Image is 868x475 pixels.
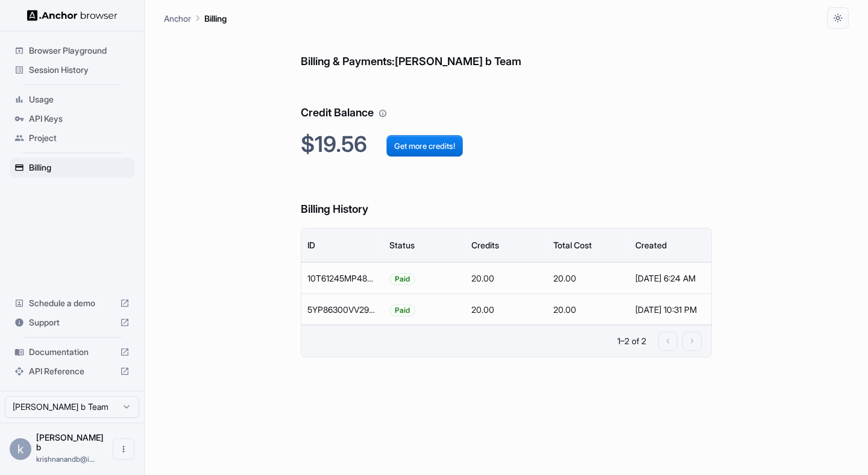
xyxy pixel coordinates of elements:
span: API Keys [29,113,130,125]
p: Billing [204,12,227,25]
p: 1–2 of 2 [617,335,646,347]
div: ID [307,240,315,250]
div: [DATE] 6:24 AM [635,263,705,294]
svg: Your credit balance will be consumed as you use the API. Visit the usage page to view a breakdown... [379,109,387,118]
h6: Billing & Payments: [PERSON_NAME] b Team [301,29,712,71]
span: Billing [29,162,130,174]
div: Documentation [10,342,134,362]
div: Schedule a demo [10,294,134,313]
div: 10T61245MP480920Y [301,262,383,294]
div: Created [635,240,667,250]
span: Session History [29,64,130,76]
div: Usage [10,90,134,109]
h6: Credit Balance [301,80,712,122]
span: API Reference [29,365,115,377]
button: Open menu [113,438,134,460]
div: 5YP86300VV291751R [301,294,383,325]
div: Browser Playground [10,41,134,60]
span: Usage [29,93,130,105]
img: Anchor Logo [27,10,118,21]
div: Session History [10,60,134,80]
div: Support [10,313,134,332]
nav: breadcrumb [164,11,227,25]
div: Status [389,240,415,250]
span: Project [29,132,130,144]
div: API Keys [10,109,134,128]
div: [DATE] 10:31 PM [635,294,705,325]
div: 20.00 [547,262,629,294]
h6: Billing History [301,177,712,218]
span: krishnanand b [36,432,104,452]
div: 20.00 [465,294,547,325]
span: Schedule a demo [29,297,115,309]
div: API Reference [10,362,134,381]
div: Credits [471,240,499,250]
h2: $19.56 [301,131,712,157]
p: Anchor [164,12,191,25]
button: Get more credits! [386,135,463,157]
div: 20.00 [547,294,629,325]
span: Paid [390,263,415,294]
div: 20.00 [465,262,547,294]
span: Browser Playground [29,45,130,57]
div: Billing [10,158,134,177]
div: Project [10,128,134,148]
span: krishnanandb@imagineers.dev [36,455,95,464]
div: k [10,438,31,460]
span: Documentation [29,346,115,358]
div: Total Cost [553,240,592,250]
span: Support [29,316,115,329]
span: Paid [390,295,415,326]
